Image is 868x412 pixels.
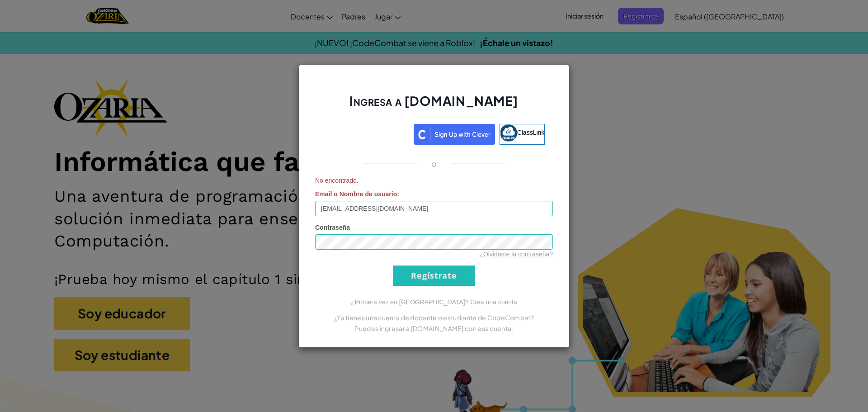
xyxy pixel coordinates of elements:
[351,298,517,306] a: ¿Primera vez en [GEOGRAPHIC_DATA]? Crea una cuenta
[431,158,437,169] p: o
[315,224,350,231] span: Contraseña
[393,265,475,286] input: Regístrate
[315,190,397,198] span: Email o Nombre de usuario
[315,323,553,334] p: Puedes ingresar a [DOMAIN_NAME] con esa cuenta.
[319,123,414,143] iframe: Botón de Acceder con Google
[479,251,553,258] a: ¿Olvidaste la contraseña?
[500,124,517,142] img: classlink-logo-small.png
[315,189,399,199] label: :
[517,128,545,136] span: ClassLink
[315,312,553,323] p: ¿Ya tienes una cuenta de docente o estudiante de CodeCombat?
[315,92,553,118] h2: Ingresa a [DOMAIN_NAME]
[414,124,495,145] img: clever_sso_button@2x.png
[315,176,553,185] span: No encontrado.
